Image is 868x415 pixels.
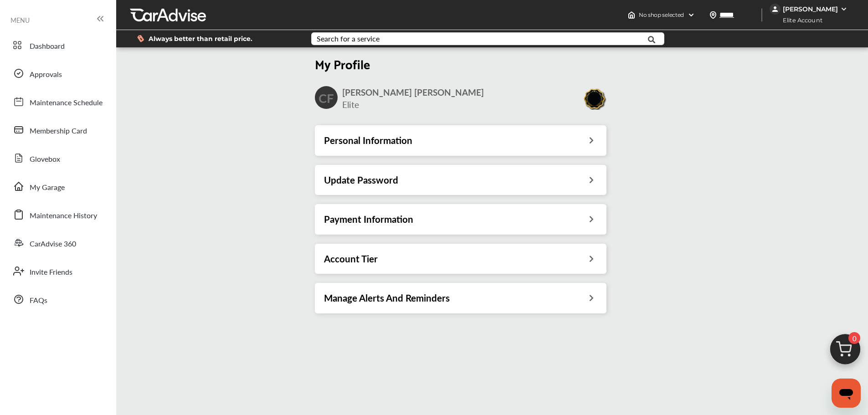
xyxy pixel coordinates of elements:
[30,125,87,137] span: Membership Card
[30,97,103,109] span: Maintenance Schedule
[770,15,829,25] span: Elite Account
[324,253,378,265] h3: Account Tier
[10,16,30,24] span: MENU
[8,90,107,113] a: Maintenance Schedule
[8,33,107,57] a: Dashboard
[30,41,65,52] span: Dashboard
[770,4,781,15] img: jVpblrzwTbfkPYzPPzSLxeg0AAAAASUVORK5CYII=
[342,98,359,111] span: Elite
[639,11,684,19] span: No shop selected
[848,332,860,344] span: 0
[342,86,484,98] span: [PERSON_NAME] [PERSON_NAME]
[324,174,398,186] h3: Update Password
[324,134,412,146] h3: Personal Information
[8,174,107,198] a: My Garage
[30,210,97,222] span: Maintenance History
[8,118,107,142] a: Membership Card
[783,5,838,13] div: [PERSON_NAME]
[840,5,847,13] img: WGsFRI8htEPBVLJbROoPRyZpYNWhNONpIPPETTm6eUC0GeLEiAAAAAElFTkSuQmCC
[30,238,76,250] span: CarAdvise 360
[317,35,380,42] div: Search for a service
[137,35,144,42] img: dollor_label_vector.a70140d1.svg
[30,182,65,194] span: My Garage
[8,61,107,85] a: Approvals
[30,69,62,81] span: Approvals
[8,287,107,311] a: FAQs
[149,36,252,42] span: Always better than retail price.
[30,154,60,165] span: Glovebox
[8,203,107,226] a: Maintenance History
[8,146,107,170] a: Glovebox
[315,56,606,72] h2: My Profile
[628,11,635,19] img: header-home-logo.8d720a4f.svg
[761,8,762,22] img: header-divider.bc55588e.svg
[30,295,47,307] span: FAQs
[324,213,413,225] h3: Payment Information
[8,259,107,283] a: Invite Friends
[30,266,72,278] span: Invite Friends
[688,11,695,19] img: header-down-arrow.9dd2ce7d.svg
[318,90,334,106] h2: CF
[583,87,606,110] img: Elitebadge.d198fa44.svg
[324,292,450,304] h3: Manage Alerts And Reminders
[8,231,107,255] a: CarAdvise 360
[832,379,861,408] iframe: Button to launch messaging window
[709,11,717,19] img: location_vector.a44bc228.svg
[823,330,867,374] img: cart_icon.3d0951e8.svg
